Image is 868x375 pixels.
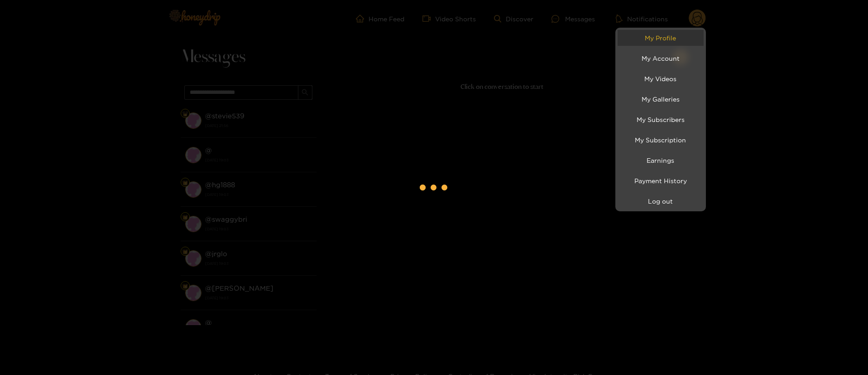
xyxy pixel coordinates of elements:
a: My Account [618,50,704,66]
a: My Galleries [618,91,704,107]
a: My Subscription [618,132,704,148]
a: Earnings [618,152,704,168]
a: My Subscribers [618,112,704,127]
a: Payment History [618,173,704,189]
button: Log out [618,193,704,209]
a: My Profile [618,30,704,46]
a: My Videos [618,71,704,87]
